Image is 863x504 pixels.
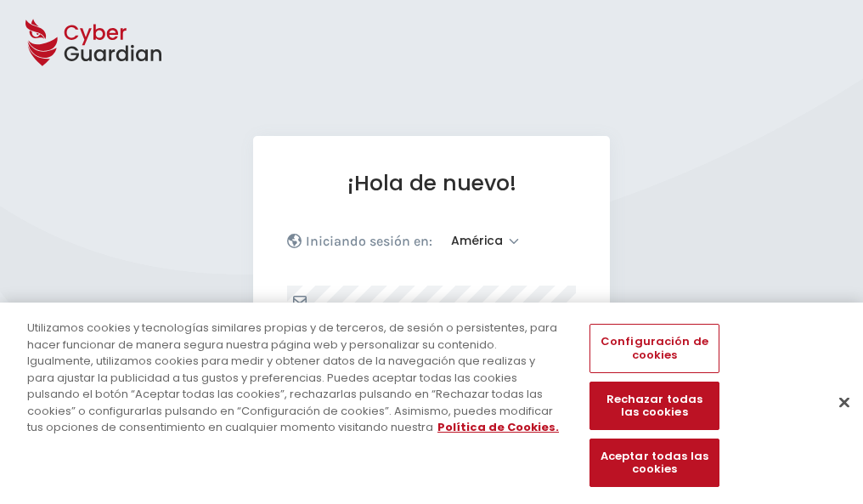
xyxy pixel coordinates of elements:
[826,383,863,421] button: Cerrar
[437,419,559,435] a: Más información sobre su privacidad, se abre en una nueva pestaña
[589,324,719,372] button: Configuración de cookies
[589,382,719,430] button: Rechazar todas las cookies
[287,170,576,196] h1: ¡Hola de nuevo!
[27,320,564,436] div: Utilizamos cookies y tecnologías similares propias y de terceros, de sesión o persistentes, para ...
[589,439,719,487] button: Aceptar todas las cookies
[306,233,432,250] p: Iniciando sesión en:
